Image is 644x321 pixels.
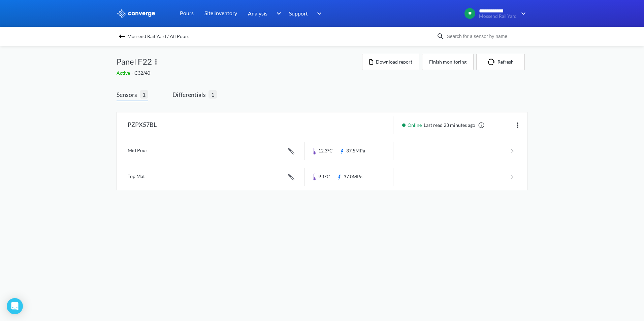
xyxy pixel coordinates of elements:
span: - [131,70,134,76]
img: downArrow.svg [272,9,283,17]
span: Support [289,9,308,17]
span: Online [408,121,424,129]
span: Differentials [172,90,208,99]
img: downArrow.svg [313,9,323,17]
span: 1 [208,90,217,99]
span: Panel F22 [117,55,152,68]
span: 1 [140,90,148,99]
div: PZPX57BL [128,116,157,134]
img: icon-file.svg [369,59,373,65]
img: icon-refresh.svg [487,59,497,65]
img: icon-search.svg [437,32,445,40]
img: backspace.svg [118,32,126,40]
img: logo_ewhite.svg [117,9,156,18]
div: Open Intercom Messenger [7,298,23,314]
input: Search for a sensor by name [445,33,526,40]
span: Active [117,70,131,76]
button: Download report [362,54,419,70]
button: Refresh [476,54,525,70]
div: C32/40 [117,69,362,77]
span: Mossend Rail Yard / All Pours [127,32,189,41]
img: downArrow.svg [517,9,527,17]
span: Analysis [248,9,267,17]
img: more.svg [152,58,160,66]
span: Mossend Rail Yard [479,14,517,19]
span: Sensors [117,90,140,99]
button: Finish monitoring [422,54,474,70]
div: Last read 23 minutes ago [399,121,487,129]
img: more.svg [514,121,522,129]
